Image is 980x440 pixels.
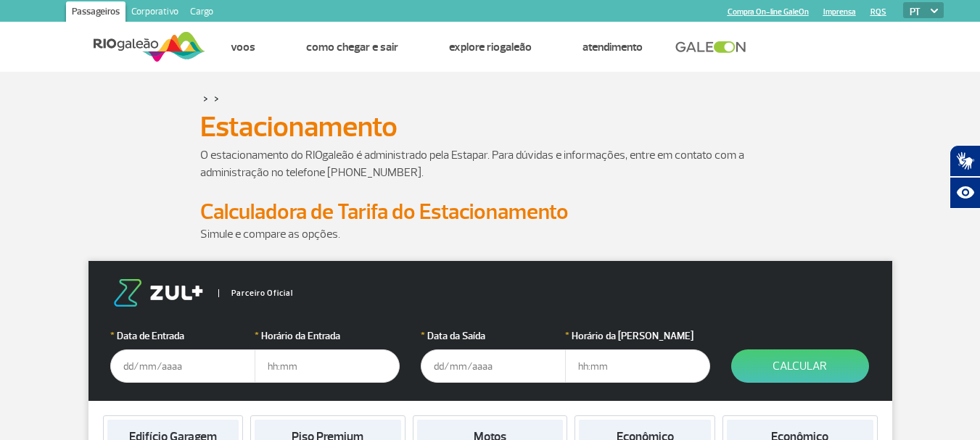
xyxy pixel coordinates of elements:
[728,7,809,17] a: Compra On-line GaleOn
[214,90,219,107] a: >
[200,225,781,243] p: Simule e compare as opções.
[950,145,980,209] div: Plugin de acessibilidade da Hand Talk.
[200,115,781,139] h1: Estacionamento
[110,328,255,344] label: Data de Entrada
[950,145,980,177] button: Abrir tradutor de língua de sinais.
[218,289,293,297] span: Parceiro Oficial
[565,349,710,383] input: hh:mm
[255,349,400,383] input: hh:mm
[950,177,980,209] button: Abrir recursos assistivos.
[731,349,869,383] button: Calcular
[203,90,208,107] a: >
[255,328,400,344] label: Horário da Entrada
[125,1,184,25] a: Corporativo
[421,349,566,383] input: dd/mm/aaaa
[184,1,219,25] a: Cargo
[582,40,643,54] a: Atendimento
[200,199,781,225] h2: Calculadora de Tarifa do Estacionamento
[421,328,566,344] label: Data da Saída
[110,279,206,307] img: logo-zul.png
[823,7,856,17] a: Imprensa
[66,1,125,25] a: Passageiros
[870,7,886,17] a: RQS
[231,40,255,54] a: Voos
[449,40,532,54] a: Explore RIOgaleão
[306,40,398,54] a: Como chegar e sair
[565,328,710,344] label: Horário da [PERSON_NAME]
[200,146,781,181] p: O estacionamento do RIOgaleão é administrado pela Estapar. Para dúvidas e informações, entre em c...
[110,349,255,383] input: dd/mm/aaaa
